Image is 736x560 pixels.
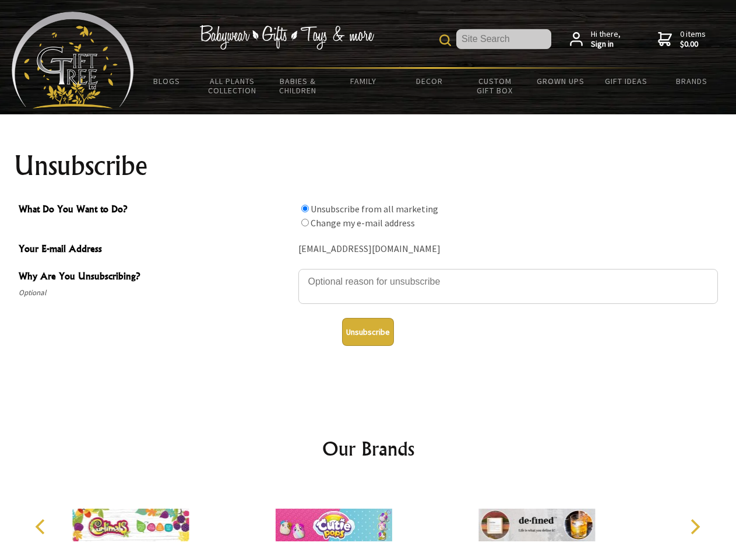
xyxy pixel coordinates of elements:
button: Unsubscribe [342,318,394,346]
a: Grown Ups [527,69,593,93]
h2: Our Brands [23,435,713,463]
a: Decor [396,69,462,93]
input: What Do You Want to Do? [301,205,309,212]
a: Family [331,69,397,93]
img: product search [439,34,451,46]
textarea: Why Are You Unsubscribing? [298,269,718,304]
input: What Do You Want to Do? [301,219,309,226]
span: Why Are You Unsubscribing? [19,269,293,286]
a: Hi there,Sign in [570,29,621,50]
img: Babyware - Gifts - Toys and more... [12,12,134,108]
a: 0 items$0.00 [658,29,706,50]
a: BLOGS [134,69,200,93]
img: Babywear - Gifts - Toys & more [199,25,374,50]
span: Optional [19,286,293,300]
strong: Sign in [591,39,621,50]
a: Babies & Children [265,69,331,103]
button: Next [682,514,707,540]
span: Your E-mail Address [19,242,293,258]
a: Brands [659,69,725,93]
h1: Unsubscribe [14,152,723,180]
span: Hi there, [591,29,621,50]
a: All Plants Collection [200,69,266,103]
a: Gift Ideas [593,69,659,93]
span: What Do You Want to Do? [19,202,293,219]
strong: $0.00 [680,39,706,50]
input: Site Search [456,29,551,49]
label: Change my e-mail address [311,217,415,229]
button: Previous [29,514,55,540]
div: [EMAIL_ADDRESS][DOMAIN_NAME] [298,240,718,258]
span: 0 items [680,29,706,50]
label: Unsubscribe from all marketing [311,203,438,215]
a: Custom Gift Box [462,69,528,103]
